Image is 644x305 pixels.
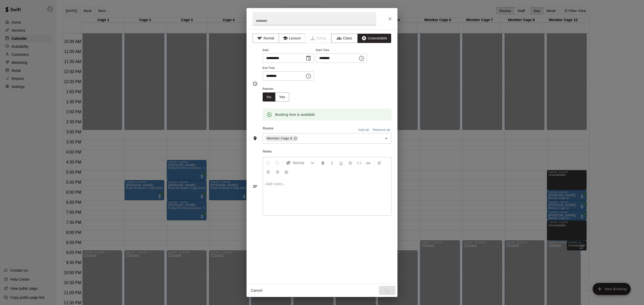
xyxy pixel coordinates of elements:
[264,167,272,176] button: Center Align
[331,34,358,43] button: Class
[263,127,274,130] span: Rooms
[355,126,372,134] button: Add all
[249,286,265,295] button: Cancel
[305,34,332,43] span: Camps can only be created in the Services page
[275,92,289,102] button: Yes
[284,158,316,167] button: Formatting Options
[282,167,291,176] button: Justify Align
[383,135,390,142] button: Open
[303,71,313,81] button: Choose time, selected time is 6:00 PM
[372,126,391,134] button: Remove all
[253,81,258,86] svg: Timing
[253,34,279,43] button: Rental
[275,110,315,119] div: Booking time is available
[264,158,272,167] button: Undo
[273,167,281,176] button: Right Align
[355,158,364,167] button: Insert Code
[346,158,354,167] button: Format Strikethrough
[375,158,384,167] button: Left Align
[263,86,293,92] span: Repeats
[263,47,314,54] span: Date
[364,158,373,167] button: Insert Link
[328,158,336,167] button: Format Italics
[265,136,294,141] span: Member Cage 6
[273,158,281,167] button: Redo
[263,92,289,102] div: outlined button group
[303,53,313,63] button: Choose date, selected date is Oct 15, 2025
[357,34,391,43] button: Unavailable
[263,148,391,156] span: Notes
[263,65,314,72] span: End Time
[265,135,298,141] div: Member Cage 6
[356,53,367,63] button: Choose time, selected time is 5:30 PM
[279,34,305,43] button: Lesson
[253,184,258,189] svg: Notes
[316,47,367,54] span: Start Time
[385,14,394,23] button: Close
[319,158,327,167] button: Format Bold
[337,158,345,167] button: Format Underline
[253,136,258,141] svg: Rooms
[293,160,310,165] span: Normal
[263,92,275,102] button: No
